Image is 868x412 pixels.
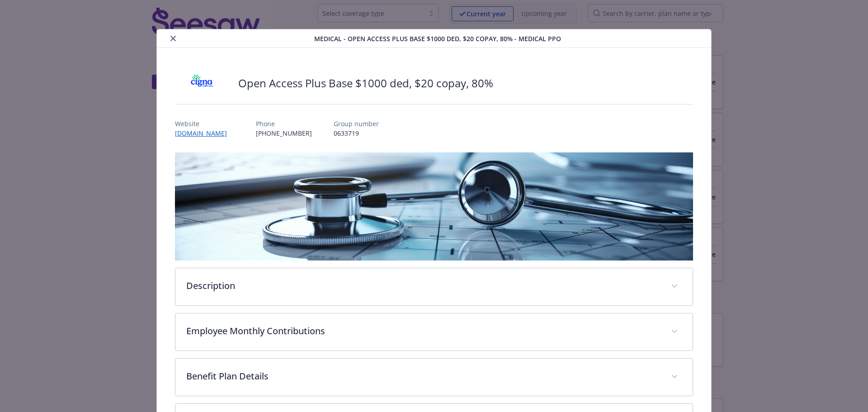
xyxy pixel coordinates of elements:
[175,70,229,97] img: CIGNA
[186,369,660,383] p: Benefit Plan Details
[168,33,179,44] button: close
[175,129,234,137] a: [DOMAIN_NAME]
[186,279,660,293] p: Description
[334,119,379,128] p: Group number
[238,76,493,91] h2: Open Access Plus Base $1000 ded, $20 copay, 80%
[186,324,660,338] p: Employee Monthly Contributions
[175,152,693,260] img: banner
[256,128,312,138] p: [PHONE_NUMBER]
[334,128,379,138] p: 0633719
[175,119,234,128] p: Website
[175,313,693,350] div: Employee Monthly Contributions
[314,34,561,43] span: Medical - Open Access Plus Base $1000 ded, $20 copay, 80% - Medical PPO
[256,119,312,128] p: Phone
[175,359,693,396] div: Benefit Plan Details
[175,268,693,305] div: Description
